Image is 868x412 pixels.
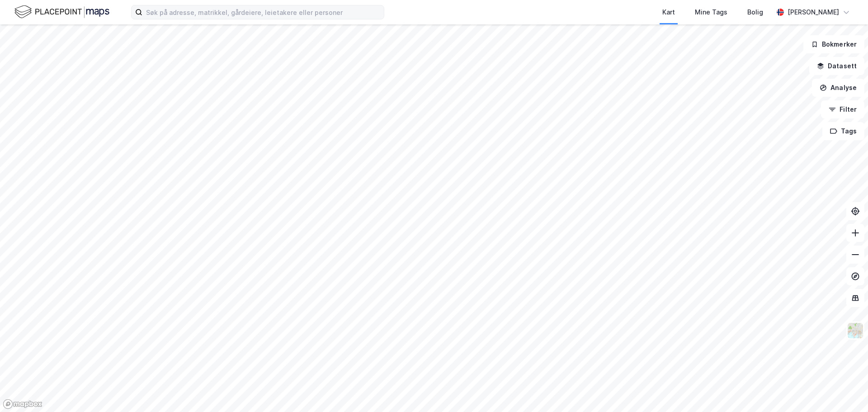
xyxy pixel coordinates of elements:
[662,7,675,18] div: Kart
[747,7,763,18] div: Bolig
[823,369,868,412] iframe: Chat Widget
[14,4,109,20] img: logo.f888ab2527a4732fd821a326f86c7f29.svg
[788,7,839,18] div: [PERSON_NAME]
[695,7,727,18] div: Mine Tags
[142,5,384,19] input: Søk på adresse, matrikkel, gårdeiere, leietakere eller personer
